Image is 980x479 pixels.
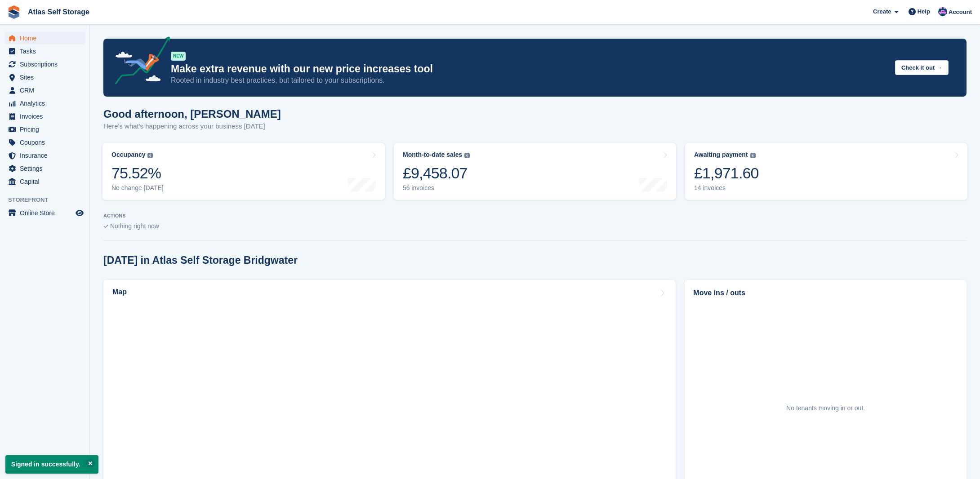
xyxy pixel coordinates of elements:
div: No tenants moving in or out. [786,404,865,413]
img: blank_slate_check_icon-ba018cac091ee9be17c0a81a6c232d5eb81de652e7a59be601be346b1b6ddf79.svg [103,225,108,228]
div: 75.52% [111,164,164,182]
a: Month-to-date sales £9,458.07 56 invoices [394,143,676,200]
span: Account [949,8,972,17]
img: Ryan Carroll [938,7,947,16]
span: Analytics [20,97,74,110]
p: ACTIONS [103,213,967,219]
h2: Move ins / outs [693,288,958,298]
a: menu [4,149,85,162]
span: Nothing right now [110,222,159,230]
a: menu [4,162,85,175]
span: Home [20,32,74,44]
span: Insurance [20,149,74,162]
div: NEW [171,52,186,61]
div: £1,971.60 [694,164,759,182]
span: Coupons [20,136,74,149]
p: Here's what's happening across your business [DATE] [103,121,281,132]
span: Capital [20,175,74,188]
div: Month-to-date sales [403,151,462,159]
div: No change [DATE] [111,184,164,192]
span: Help [918,7,930,16]
a: menu [4,175,85,188]
img: stora-icon-8386f47178a22dfd0bd8f6a31ec36ba5ce8667c1dd55bd0f319d3a0aa187defe.svg [7,5,21,19]
a: Awaiting payment £1,971.60 14 invoices [685,143,967,200]
span: Online Store [20,207,74,219]
div: 14 invoices [694,184,759,192]
a: Occupancy 75.52% No change [DATE] [102,143,385,200]
a: menu [4,97,85,110]
div: Awaiting payment [694,151,748,159]
div: £9,458.07 [403,164,470,182]
span: Tasks [20,45,74,58]
span: Settings [20,162,74,175]
button: Check it out → [895,60,949,75]
span: Invoices [20,110,74,123]
p: Signed in successfully. [5,455,98,474]
a: menu [4,45,85,58]
div: 56 invoices [403,184,470,192]
span: CRM [20,84,74,97]
img: price-adjustments-announcement-icon-8257ccfd72463d97f412b2fc003d46551f7dbcb40ab6d574587a9cd5c0d94... [107,36,170,88]
span: Sites [20,71,74,84]
p: Make extra revenue with our new price increases tool [171,62,888,75]
span: Pricing [20,123,74,136]
img: icon-info-grey-7440780725fd019a000dd9b08b2336e03edf1995a4989e88bcd33f0948082b44.svg [147,153,153,158]
a: menu [4,32,85,44]
img: icon-info-grey-7440780725fd019a000dd9b08b2336e03edf1995a4989e88bcd33f0948082b44.svg [464,153,470,158]
a: menu [4,123,85,136]
a: menu [4,58,85,71]
a: menu [4,136,85,149]
a: menu [4,110,85,123]
a: menu [4,71,85,84]
h2: Map [112,288,127,296]
span: Subscriptions [20,58,74,71]
a: menu [4,84,85,97]
h2: [DATE] in Atlas Self Storage Bridgwater [103,254,298,266]
img: icon-info-grey-7440780725fd019a000dd9b08b2336e03edf1995a4989e88bcd33f0948082b44.svg [750,153,756,158]
span: Create [873,7,891,16]
a: Preview store [74,208,85,218]
a: menu [4,207,85,219]
div: Occupancy [111,151,145,159]
h1: Good afternoon, [PERSON_NAME] [103,108,281,120]
a: Atlas Self Storage [24,4,93,19]
p: Rooted in industry best practices, but tailored to your subscriptions. [171,75,888,85]
span: Storefront [8,195,89,204]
